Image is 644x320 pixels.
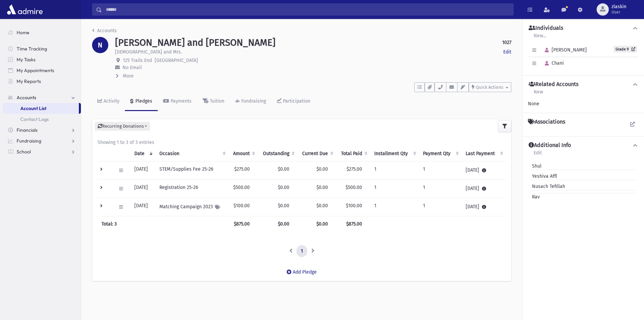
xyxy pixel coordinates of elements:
[3,27,81,38] a: Home
[296,245,307,257] a: 1
[130,146,155,162] th: Date: activate to sort column ascending
[115,48,182,56] p: [DEMOGRAPHIC_DATA] and Mrs.
[336,146,370,162] th: Total Paid: activate to sort column ascending
[123,58,152,63] span: 125 Trails End
[370,179,419,198] td: 1
[123,73,134,79] span: More
[230,92,271,111] a: Fundraising
[533,32,547,44] a: New...
[529,183,565,190] span: Nusach Tefillah
[102,98,119,104] div: Activity
[92,92,125,111] a: Activity
[533,88,543,100] a: New
[20,116,49,122] span: Contact Logs
[134,98,152,104] div: Pledges
[3,114,81,125] a: Contact Logs
[130,161,155,179] td: [DATE]
[169,98,192,104] div: Payments
[528,81,639,88] button: Related Accounts
[155,198,228,216] td: Matching Campaign 2023
[130,198,155,216] td: [DATE]
[271,92,316,111] a: Participation
[542,47,587,53] span: [PERSON_NAME]
[158,92,197,111] a: Payments
[528,142,639,149] button: Additional Info
[17,57,36,63] span: My Tasks
[95,122,150,131] button: Recurring Donations
[529,142,571,149] h4: Additional Info
[17,149,31,155] span: School
[3,125,81,135] a: Financials
[228,161,258,179] td: $275.00
[347,166,362,172] span: $275.00
[130,179,155,198] td: [DATE]
[462,179,506,198] td: [DATE]
[462,198,506,216] td: [DATE]
[316,185,328,190] span: $0.00
[529,25,563,32] h4: Individuals
[297,146,336,162] th: Current Due: activate to sort column ascending
[612,4,626,9] span: zlaskin
[123,65,142,70] span: No Email
[92,27,117,37] nav: breadcrumb
[614,46,637,52] a: Grade 9
[3,54,81,65] a: My Tasks
[370,198,419,216] td: 1
[528,100,639,107] div: None
[278,203,289,209] span: $0.00
[258,216,297,232] th: $0.00
[3,103,79,114] a: Account List
[3,135,81,146] a: Fundraising
[336,216,370,232] th: $875.00
[502,39,511,46] strong: 1027
[197,92,230,111] a: Tuition
[297,216,336,232] th: $0.00
[3,43,81,54] a: Time Tracking
[278,185,289,190] span: $0.00
[17,127,38,133] span: Financials
[97,139,506,146] div: Showing 1 to 3 of 3 entries
[115,72,134,80] button: More
[17,67,54,73] span: My Appointments
[17,78,41,84] span: My Reports
[155,161,228,179] td: STEM/Supplies Fee 25-26
[3,92,81,103] a: Accounts
[419,161,462,179] td: 1
[528,119,565,125] h4: Associations
[228,216,258,232] th: $875.00
[102,3,513,16] input: Search
[529,193,540,200] span: Rav
[533,149,542,161] a: Edit
[281,264,322,280] a: Add Pledge
[155,58,198,63] span: [GEOGRAPHIC_DATA]
[370,146,419,162] th: Installment Qty: activate to sort column ascending
[3,65,81,76] a: My Appointments
[529,163,541,170] span: Shul
[529,173,557,180] span: Yeshiva Affl
[17,138,41,144] span: Fundraising
[462,161,506,179] td: [DATE]
[346,203,362,209] span: $100.00
[228,146,258,162] th: Amount: activate to sort column ascending
[316,203,328,209] span: $0.00
[316,166,328,172] span: $0.00
[3,146,81,157] a: School
[419,198,462,216] td: 1
[125,92,158,111] a: Pledges
[278,166,289,172] span: $0.00
[92,28,117,34] a: Accounts
[469,82,511,92] button: Quick Actions
[462,146,506,162] th: Last Payment: activate to sort column ascending
[208,98,224,104] div: Tuition
[228,179,258,198] td: $500.00
[346,185,362,190] span: $500.00
[528,25,639,32] button: Individuals
[97,216,228,232] th: Total: 3
[17,29,29,36] span: Home
[17,46,47,52] span: Time Tracking
[258,146,297,162] th: Outstanding: activate to sort column ascending
[503,48,511,56] a: Edit
[20,105,46,111] span: Account List
[542,60,564,66] span: Chani
[228,198,258,216] td: $100.00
